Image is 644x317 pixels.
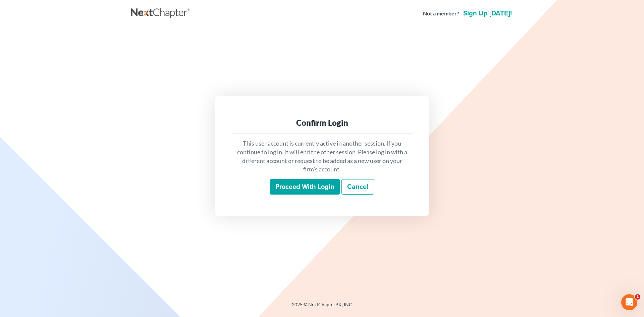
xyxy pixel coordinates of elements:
a: Sign up [DATE]! [462,10,513,17]
strong: Not a member? [423,10,459,17]
a: Cancel [341,179,374,195]
span: 1 [635,294,640,300]
iframe: Intercom live chat [621,294,637,310]
div: 2025 © NextChapterBK, INC [131,301,513,313]
input: Proceed with login [270,179,340,195]
div: Confirm Login [236,117,408,128]
p: This user account is currently active in another session. If you continue to log in, it will end ... [236,139,408,174]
